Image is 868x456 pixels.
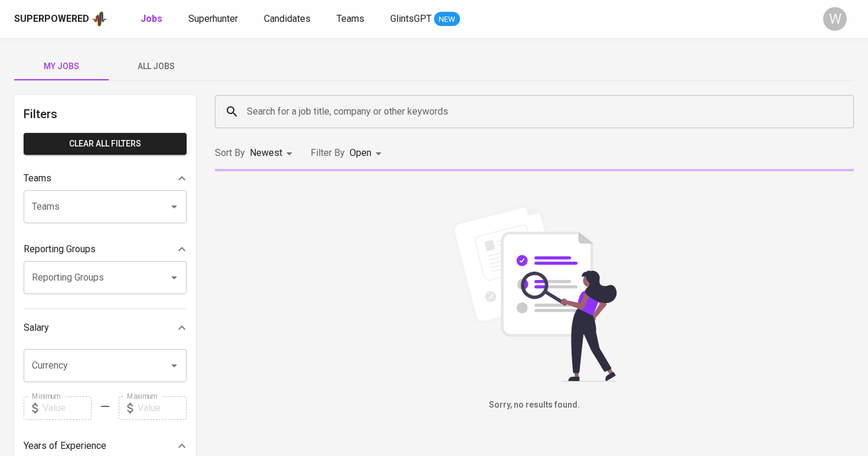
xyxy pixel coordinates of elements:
[337,13,364,24] span: Teams
[215,146,245,160] p: Sort By
[250,142,296,164] div: Newest
[43,396,92,420] input: Value
[24,167,187,190] div: Teams
[434,14,460,25] span: NEW
[350,142,386,164] div: Open
[138,396,187,420] input: Value
[166,269,182,286] button: Open
[141,12,165,27] a: Jobs
[33,136,177,151] span: Clear All filters
[390,12,460,27] a: GlintsGPT NEW
[215,399,854,412] h6: Sorry, no results found.
[24,171,51,185] p: Teams
[264,13,311,24] span: Candidates
[24,242,96,256] p: Reporting Groups
[14,12,89,26] div: Superpowered
[21,59,102,74] span: My Jobs
[250,146,282,160] p: Newest
[188,13,238,24] span: Superhunter
[823,7,847,31] div: W
[116,59,196,74] span: All Jobs
[446,204,623,382] img: file_searching.svg
[24,105,187,123] h6: Filters
[92,10,107,28] img: app logo
[24,237,187,261] div: Reporting Groups
[350,147,371,158] span: Open
[14,10,107,28] a: Superpoweredapp logo
[24,439,106,453] p: Years of Experience
[166,198,182,215] button: Open
[24,316,187,340] div: Salary
[264,12,313,27] a: Candidates
[337,12,367,27] a: Teams
[390,13,432,24] span: GlintsGPT
[188,12,240,27] a: Superhunter
[24,133,187,155] button: Clear All filters
[166,357,182,374] button: Open
[24,321,49,335] p: Salary
[141,13,162,24] b: Jobs
[311,146,345,160] p: Filter By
